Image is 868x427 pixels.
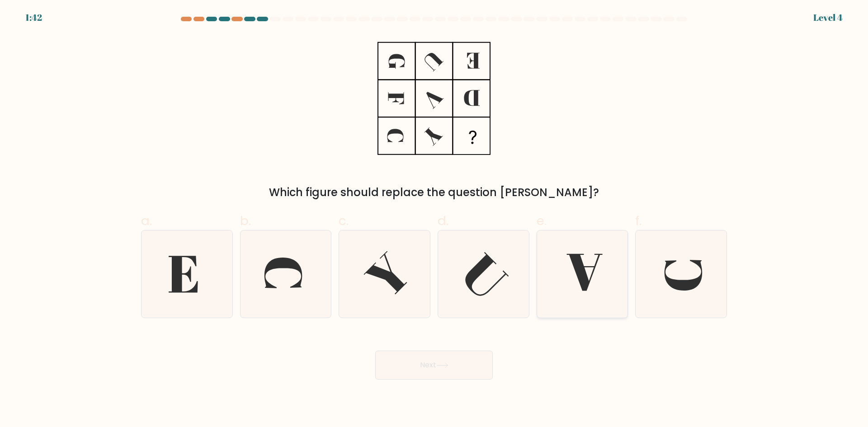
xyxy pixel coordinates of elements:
span: b. [240,212,251,230]
span: f. [635,212,642,230]
span: e. [537,212,547,230]
span: a. [141,212,152,230]
button: Next [375,351,493,380]
div: Which figure should replace the question [PERSON_NAME]? [146,184,722,201]
span: c. [339,212,349,230]
div: Level 4 [813,11,843,24]
span: d. [438,212,448,230]
div: 1:42 [25,11,42,24]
